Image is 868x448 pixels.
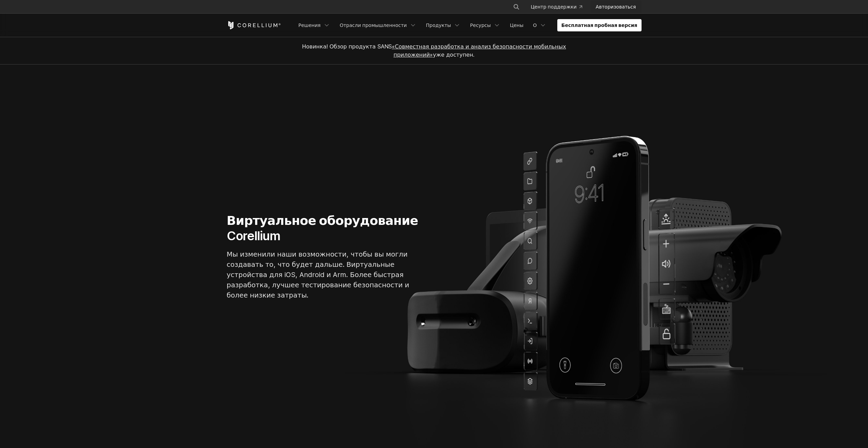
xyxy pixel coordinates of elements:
font: уже доступен. [433,51,474,58]
font: Авторизоваться [596,4,636,10]
div: Меню навигации [294,19,642,31]
button: Поиск [510,1,523,13]
font: Цены [510,22,524,28]
font: О [533,22,537,28]
font: Ресурсы [470,22,491,28]
font: Отрасли промышленности [340,22,407,28]
font: Бесплатная пробная версия [561,22,637,28]
a: «Совместная разработка и анализ безопасности мобильных приложений» [392,43,566,58]
font: Продукты [426,22,451,28]
font: Новинка! Обзор продукта SANS [302,43,392,50]
font: Решения [298,22,321,28]
font: Виртуальное оборудование Corellium [227,213,418,243]
a: Кореллиум Дом [227,21,281,29]
div: Меню навигации [505,1,641,13]
font: Центр поддержки [531,4,576,10]
font: Мы изменили наши возможности, чтобы вы могли создавать то, что будет дальше. Виртуальные устройст... [227,250,409,299]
